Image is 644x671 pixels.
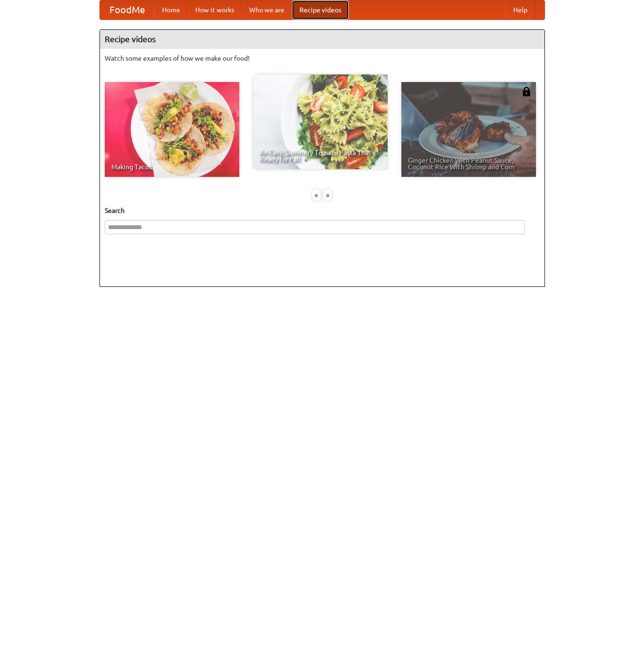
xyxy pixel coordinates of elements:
span: Making Tacos [111,164,233,170]
a: Help [506,0,535,19]
a: Who we are [242,0,292,19]
span: An Easy, Summery Tomato Pasta That's Ready for Fall [260,149,381,163]
img: 483408.png [522,87,531,96]
div: « [312,189,321,201]
h4: Recipe videos [100,30,544,49]
div: » [323,189,332,201]
a: Making Tacos [105,82,239,177]
a: An Easy, Summery Tomato Pasta That's Ready for Fall [253,74,388,169]
a: How it works [188,0,242,19]
a: Home [154,0,188,19]
h5: Search [105,206,540,215]
a: FoodMe [100,0,154,19]
p: Watch some examples of how we make our food! [105,54,540,63]
a: Recipe videos [292,0,349,19]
